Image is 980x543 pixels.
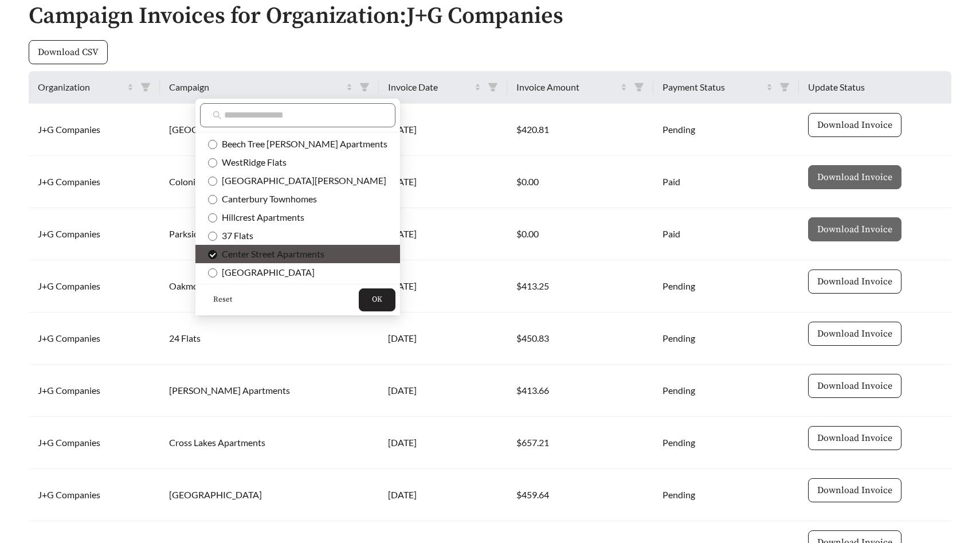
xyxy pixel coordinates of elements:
[217,175,386,186] span: [GEOGRAPHIC_DATA][PERSON_NAME]
[379,208,507,260] td: [DATE]
[653,156,799,208] td: Paid
[507,469,653,521] td: $459.64
[653,208,799,260] td: Paid
[808,217,901,241] button: Download Invoice
[799,71,951,104] th: Update Status
[817,275,892,288] span: Download Invoice
[507,417,653,469] td: $657.21
[653,365,799,417] td: Pending
[29,312,160,365] td: J+G Companies
[29,469,160,521] td: J+G Companies
[379,469,507,521] td: [DATE]
[808,113,901,137] button: Download Invoice
[817,431,892,445] span: Download Invoice
[29,208,160,260] td: J+G Companies
[29,104,160,156] td: J+G Companies
[160,365,379,417] td: [PERSON_NAME] Apartments
[507,156,653,208] td: $0.00
[488,82,498,92] span: filter
[217,138,387,149] span: Beech Tree [PERSON_NAME] Apartments
[160,312,379,365] td: 24 Flats
[817,118,892,132] span: Download Invoice
[38,45,99,59] span: Download CSV
[516,80,618,94] span: Invoice Amount
[359,288,395,311] button: OK
[507,260,653,312] td: $413.25
[483,78,503,96] span: filter
[217,212,304,222] span: Hillcrest Apartments
[38,80,125,94] span: Organization
[217,267,315,278] span: [GEOGRAPHIC_DATA]
[372,294,382,306] span: OK
[808,374,901,398] button: Download Invoice
[808,165,901,189] button: Download Invoice
[808,426,901,450] button: Download Invoice
[634,82,644,92] span: filter
[817,379,892,393] span: Download Invoice
[160,208,379,260] td: Parkside Apartments
[355,78,374,96] span: filter
[29,40,108,64] button: Download CSV
[217,248,324,259] span: Center Street Apartments
[775,78,794,96] span: filter
[160,156,379,208] td: Colonial Manor Apartments
[379,260,507,312] td: [DATE]
[379,365,507,417] td: [DATE]
[379,417,507,469] td: [DATE]
[160,469,379,521] td: [GEOGRAPHIC_DATA]
[160,104,379,156] td: [GEOGRAPHIC_DATA] Apartments
[213,294,232,306] span: Reset
[507,208,653,260] td: $0.00
[653,469,799,521] td: Pending
[507,365,653,417] td: $413.66
[200,288,245,311] button: Reset
[217,157,287,167] span: WestRidge Flats
[653,312,799,365] td: Pending
[808,269,901,294] button: Download Invoice
[653,417,799,469] td: Pending
[359,82,370,92] span: filter
[29,365,160,417] td: J+G Companies
[663,80,764,94] span: Payment Status
[779,82,790,92] span: filter
[379,312,507,365] td: [DATE]
[29,156,160,208] td: J+G Companies
[136,78,155,96] span: filter
[808,478,901,502] button: Download Invoice
[160,260,379,312] td: Oakmont Flats
[507,104,653,156] td: $420.81
[507,312,653,365] td: $450.83
[217,193,317,204] span: Canterbury Townhomes
[169,80,344,94] span: Campaign
[29,260,160,312] td: J+G Companies
[29,3,951,29] h2: Campaign Invoices for Organization: J+G Companies
[379,156,507,208] td: [DATE]
[808,322,901,346] button: Download Invoice
[217,230,253,241] span: 37 Flats
[653,104,799,156] td: Pending
[140,82,151,92] span: filter
[629,78,649,96] span: filter
[379,104,507,156] td: [DATE]
[388,80,472,94] span: Invoice Date
[160,417,379,469] td: Cross Lakes Apartments
[817,327,892,341] span: Download Invoice
[213,111,222,120] span: search
[817,483,892,497] span: Download Invoice
[653,260,799,312] td: Pending
[29,417,160,469] td: J+G Companies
